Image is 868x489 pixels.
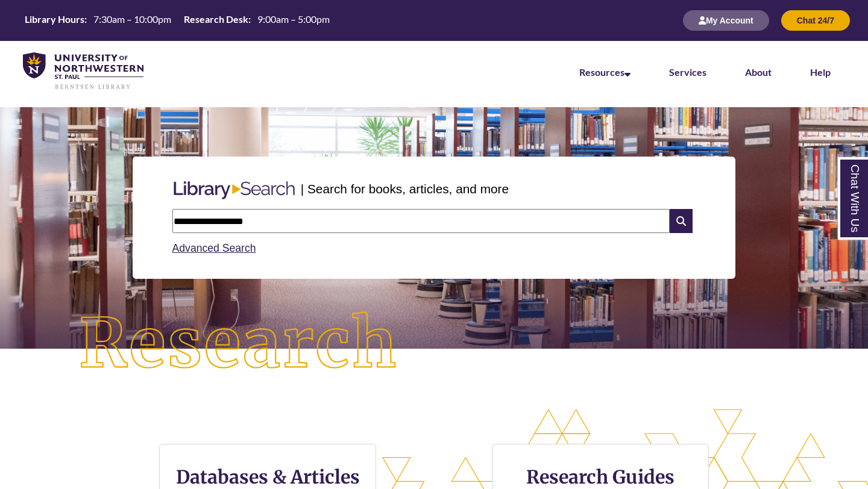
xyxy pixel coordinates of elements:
[20,13,89,26] th: Library Hours:
[669,66,706,78] a: Services
[169,466,366,488] h3: Databases & Articles
[579,66,631,78] a: Resources
[810,66,831,78] a: Help
[781,15,850,25] a: Chat 24/7
[745,66,772,78] a: About
[20,13,335,29] a: Hours Today
[168,176,301,204] img: Libary Search
[683,10,769,31] button: My Account
[670,209,693,233] i: Search
[683,15,769,25] a: My Account
[179,13,253,26] th: Research Desk:
[43,276,434,412] img: Research
[301,179,509,198] p: | Search for books, articles, and more
[20,13,335,28] table: Hours Today
[172,242,256,254] a: Advanced Search
[93,13,171,25] span: 7:30am – 10:00pm
[781,10,850,31] button: Chat 24/7
[502,466,699,488] h3: Research Guides
[23,52,143,90] img: UNWSP Library Logo
[257,13,330,25] span: 9:00am – 5:00pm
